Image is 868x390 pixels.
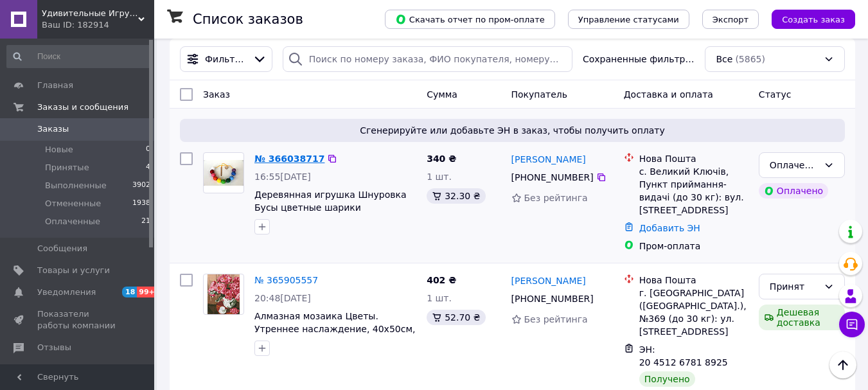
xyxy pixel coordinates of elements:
[639,287,748,338] div: г. [GEOGRAPHIC_DATA] ([GEOGRAPHIC_DATA].), №369 (до 30 кг): ул. [STREET_ADDRESS]
[427,310,485,325] div: 52.70 ₴
[45,180,107,191] span: Выполненные
[283,46,572,72] input: Поиск по номеру заказа, ФИО покупателя, номеру телефона, Email, номеру накладной
[37,243,87,254] span: Сообщения
[511,274,586,287] a: [PERSON_NAME]
[639,165,748,217] div: с. Великий Ключів, Пункт приймання-видачі (до 30 кг): вул. [STREET_ADDRESS]
[146,144,150,155] span: 0
[509,168,596,186] div: [PHONE_NUMBER]
[639,344,728,368] span: ЭН: 20 4512 6781 8925
[772,10,855,29] button: Создать заказ
[839,312,865,337] button: Чат с покупателем
[770,279,819,294] div: Принят
[716,53,732,66] span: Все
[37,287,96,298] span: Уведомления
[141,216,150,227] span: 21
[782,15,845,24] span: Создать заказ
[427,188,485,204] div: 32.30 ₴
[37,80,73,91] span: Главная
[45,162,89,173] span: Принятые
[735,54,765,64] span: (5865)
[42,8,138,19] span: Удивительные Игрушки, Интернет магазин
[639,371,695,387] div: Получено
[37,123,69,135] span: Заказы
[759,89,792,100] span: Статус
[759,183,828,199] div: Оплачено
[205,53,247,66] span: Фильтры
[254,190,407,226] a: Деревянная игрушка Шнуровка Бусы цветные шарики Komarovtoys (К 153)
[132,180,150,191] span: 3902
[568,10,689,29] button: Управление статусами
[524,314,588,324] span: Без рейтинга
[759,305,845,330] div: Дешевая доставка
[37,102,128,113] span: Заказы и сообщения
[42,19,154,31] div: Ваш ID: 182914
[509,290,596,308] div: [PHONE_NUMBER]
[583,53,695,66] span: Сохраненные фильтры:
[511,153,586,166] a: [PERSON_NAME]
[639,240,748,253] div: Пром-оплата
[45,198,101,209] span: Отмененные
[385,10,555,29] button: Скачать отчет по пром-оплате
[185,124,840,137] span: Сгенерируйте или добавьте ЭН в заказ, чтобы получить оплату
[37,265,110,276] span: Товары и услуги
[427,154,456,164] span: 340 ₴
[829,351,856,378] button: Наверх
[427,172,452,182] span: 1 шт.
[427,293,452,303] span: 1 шт.
[639,274,748,287] div: Нова Пошта
[203,152,244,193] a: Фото товару
[254,154,324,164] a: № 366038717
[6,45,152,68] input: Поиск
[203,274,244,315] a: Фото товару
[770,158,819,172] div: Оплаченный
[427,275,456,285] span: 402 ₴
[208,274,239,314] img: Фото товару
[203,89,230,100] span: Заказ
[254,293,311,303] span: 20:48[DATE]
[639,223,700,233] a: Добавить ЭН
[193,12,303,27] h1: Список заказов
[45,144,73,155] span: Новые
[759,13,855,24] a: Создать заказ
[702,10,759,29] button: Экспорт
[639,152,748,165] div: Нова Пошта
[524,193,588,203] span: Без рейтинга
[45,216,100,227] span: Оплаченные
[37,308,119,332] span: Показатели работы компании
[37,342,71,353] span: Отзывы
[132,198,150,209] span: 1938
[254,172,311,182] span: 16:55[DATE]
[427,89,457,100] span: Сумма
[713,15,748,24] span: Экспорт
[204,160,244,186] img: Фото товару
[578,15,679,24] span: Управление статусами
[254,275,318,285] a: № 365905557
[624,89,713,100] span: Доставка и оплата
[146,162,150,173] span: 4
[137,287,158,297] span: 99+
[122,287,137,297] span: 18
[511,89,568,100] span: Покупатель
[254,311,415,360] a: Алмазная мозаика Цветы. Утреннее наслаждение, 40х50см, холст на подрамнике, Идейка (AMO7082)
[395,13,545,25] span: Скачать отчет по пром-оплате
